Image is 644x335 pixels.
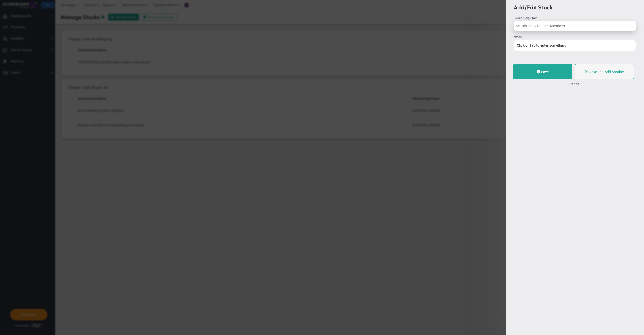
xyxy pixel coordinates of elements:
[514,16,636,21] div: I Need Help From:
[541,70,549,74] span: Save
[513,64,572,79] button: Save
[514,4,636,12] h2: Add/Edit Stuck
[569,82,580,86] button: Cancel
[514,21,636,31] input: Search or Invite Team Members
[575,64,634,79] button: Save and Add Another
[589,70,624,74] span: Save and Add Another
[514,35,636,40] div: Notes
[514,40,636,51] div: Click or Tap to enter something...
